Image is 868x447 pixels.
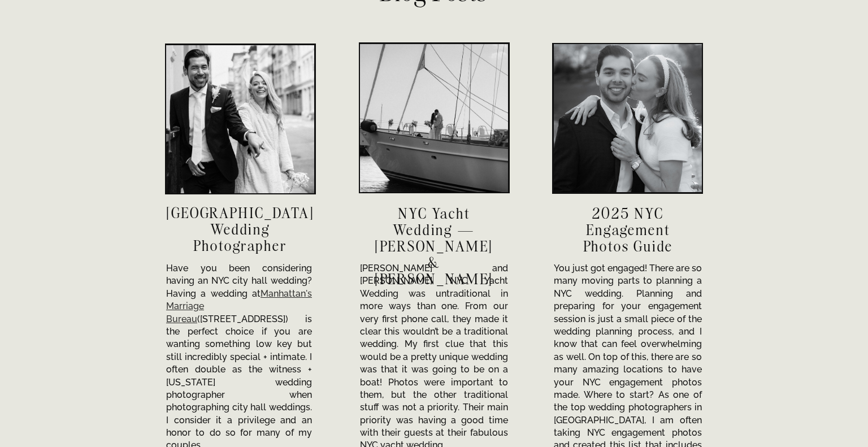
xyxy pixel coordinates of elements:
[371,205,497,253] a: NYC Yacht Wedding — [PERSON_NAME] & [PERSON_NAME]
[554,262,702,429] p: You just got engaged! There are so many moving parts to planning a NYC wedding. Planning and prep...
[570,205,687,253] a: 2025 NYC Engagement Photos Guide
[166,262,312,424] p: Have you been considering having an NYC city hall wedding? Having a wedding at ([STREET_ADDRESS])...
[360,262,508,417] p: [PERSON_NAME] and [PERSON_NAME] NYC Yacht Wedding was untraditional in more ways than one. From o...
[166,205,314,253] a: [GEOGRAPHIC_DATA]Wedding Photographer
[166,288,312,324] a: Manhattan's Marriage Bureau
[166,205,314,253] h3: [GEOGRAPHIC_DATA] Wedding Photographer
